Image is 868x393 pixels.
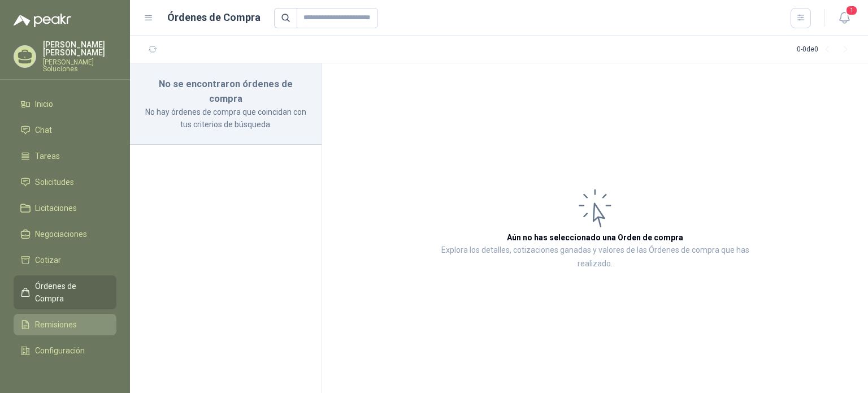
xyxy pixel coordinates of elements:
[507,231,683,244] h3: Aún no has seleccionado una Orden de compra
[14,119,116,141] a: Chat
[35,228,87,240] span: Negociaciones
[14,145,116,167] a: Tareas
[35,124,52,136] span: Chat
[797,41,854,59] div: 0 - 0 de 0
[35,176,74,188] span: Solicitudes
[14,197,116,219] a: Licitaciones
[43,59,116,72] p: [PERSON_NAME] Soluciones
[35,280,106,305] span: Órdenes de Compra
[14,93,116,115] a: Inicio
[845,5,858,16] span: 1
[35,150,60,162] span: Tareas
[435,244,755,271] p: Explora los detalles, cotizaciones ganadas y valores de las Órdenes de compra que has realizado.
[144,77,308,106] h3: No se encontraron órdenes de compra
[14,14,71,27] img: Logo peakr
[35,98,53,110] span: Inicio
[167,10,261,25] h1: Órdenes de Compra
[35,344,85,357] span: Configuración
[14,249,116,271] a: Cotizar
[14,275,116,309] a: Órdenes de Compra
[14,314,116,335] a: Remisiones
[35,254,61,266] span: Cotizar
[14,171,116,193] a: Solicitudes
[834,8,854,28] button: 1
[35,202,77,214] span: Licitaciones
[43,41,116,57] p: [PERSON_NAME] [PERSON_NAME]
[144,106,308,131] p: No hay órdenes de compra que coincidan con tus criterios de búsqueda.
[35,318,77,331] span: Remisiones
[14,340,116,361] a: Configuración
[14,223,116,245] a: Negociaciones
